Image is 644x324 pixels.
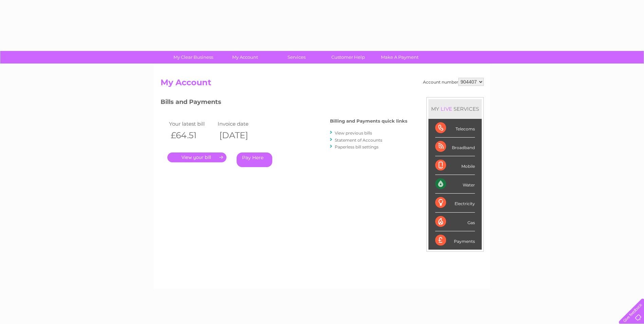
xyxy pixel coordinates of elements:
[167,152,226,162] a: .
[165,51,221,64] a: My Clear Business
[372,51,428,64] a: Make A Payment
[269,51,325,64] a: Services
[167,128,216,142] th: £64.51
[435,175,475,194] div: Water
[435,231,475,250] div: Payments
[335,144,379,149] a: Paperless bill settings
[161,78,484,91] h2: My Account
[216,119,265,128] td: Invoice date
[435,138,475,156] div: Broadband
[161,97,407,109] h3: Bills and Payments
[216,128,265,142] th: [DATE]
[237,152,272,167] a: Pay Here
[428,99,482,119] div: MY SERVICES
[167,119,216,128] td: Your latest bill
[320,51,376,64] a: Customer Help
[335,138,382,143] a: Statement of Accounts
[439,106,454,112] div: LIVE
[217,51,273,64] a: My Account
[335,130,372,136] a: View previous bills
[435,213,475,231] div: Gas
[330,119,407,124] h4: Billing and Payments quick links
[435,119,475,138] div: Telecoms
[435,156,475,175] div: Mobile
[423,78,484,86] div: Account number
[435,194,475,212] div: Electricity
